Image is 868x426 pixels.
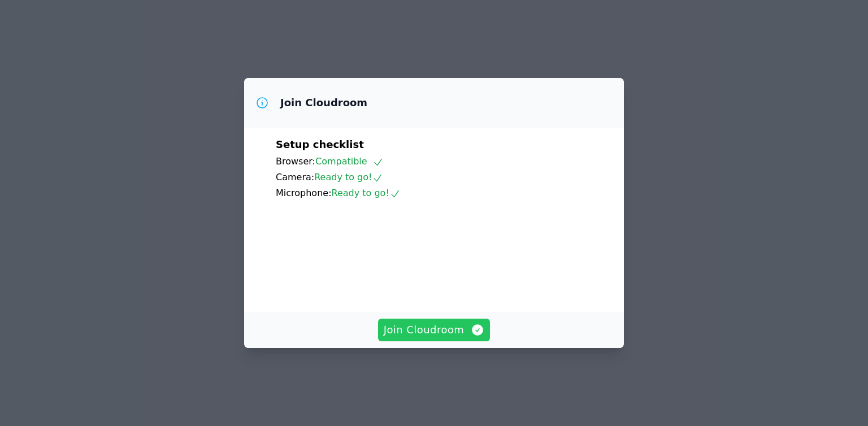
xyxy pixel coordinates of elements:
[332,188,401,198] span: Ready to go!
[384,322,485,338] span: Join Cloudroom
[276,188,332,198] span: Microphone:
[276,138,364,150] span: Setup checklist
[280,96,367,110] h3: Join Cloudroom
[378,319,491,341] button: Join Cloudroom
[276,172,314,182] span: Camera:
[276,156,315,167] span: Browser:
[314,172,383,182] span: Ready to go!
[315,156,384,167] span: Compatible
